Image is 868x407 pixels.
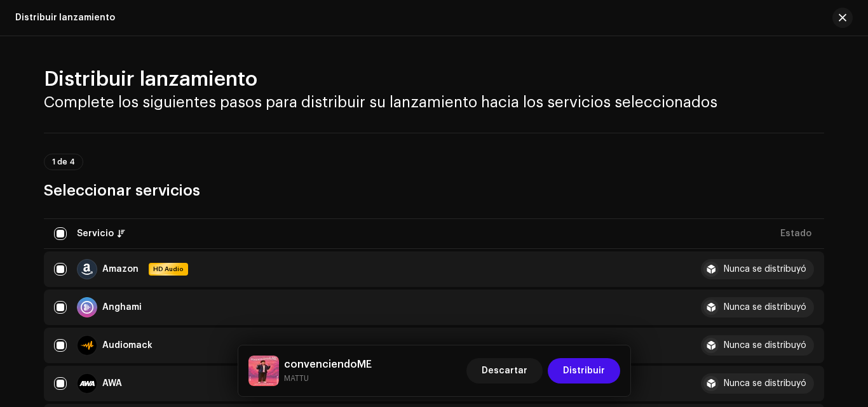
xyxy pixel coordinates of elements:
div: Distribuir lanzamiento [15,13,115,23]
button: Distribuir [548,358,620,384]
div: Nunca se distribuyó [724,265,806,274]
h5: convenciendoME [284,357,372,372]
div: Nunca se distribuyó [724,379,806,388]
div: Nunca se distribuyó [724,341,806,350]
span: Distribuir [563,358,605,384]
div: Nunca se distribuyó [724,303,806,312]
h3: Seleccionar servicios [44,180,824,201]
div: Anghami [102,303,142,312]
img: ae9ec0ea-9a01-431a-9fff-f45875d28933 [248,356,279,386]
small: convenciendoME [284,372,372,385]
button: Descartar [466,358,543,384]
div: AWA [102,379,122,388]
span: HD Audio [150,265,187,274]
div: Audiomack [102,341,153,350]
span: Descartar [482,358,527,384]
h3: Complete los siguientes pasos para distribuir su lanzamiento hacia los servicios seleccionados [44,92,824,112]
h2: Distribuir lanzamiento [44,67,824,92]
div: Amazon [102,265,139,274]
span: 1 de 4 [52,158,75,166]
